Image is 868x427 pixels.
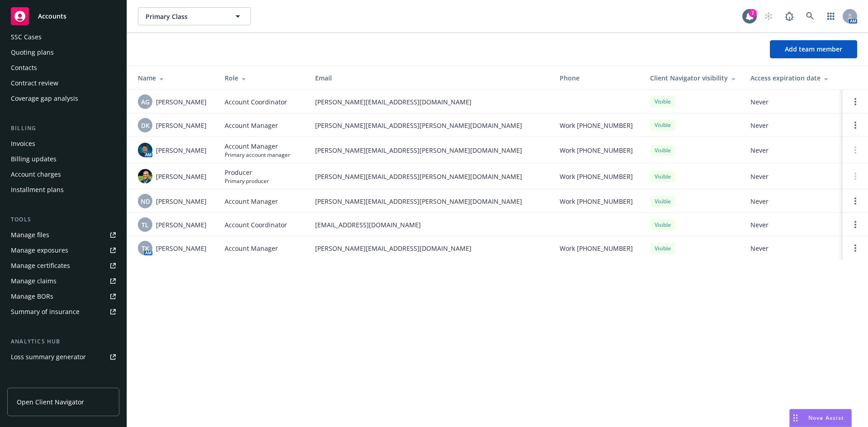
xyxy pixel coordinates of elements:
a: Manage files [7,228,119,242]
div: Contract review [11,76,58,90]
span: AG [141,97,150,107]
a: Coverage gap analysis [7,91,119,106]
div: Summary of insurance [11,305,80,319]
a: Manage certificates [7,258,119,273]
span: Producer [225,168,269,177]
span: Account Manager [225,197,278,206]
span: TL [142,220,149,230]
a: Billing updates [7,152,119,166]
a: Accounts [7,4,119,29]
span: Work [PHONE_NUMBER] [560,145,633,155]
div: 7 [749,9,757,17]
a: Manage claims [7,274,119,288]
div: Phone [560,73,636,83]
div: Quoting plans [11,45,54,60]
div: Email [315,73,545,83]
span: DK [141,121,150,130]
span: Account Manager [225,244,278,253]
a: Search [801,7,819,25]
div: Tools [7,215,119,224]
span: Open Client Navigator [17,397,84,407]
a: Account charges [7,167,119,182]
span: Primary producer [225,177,269,185]
span: [PERSON_NAME][EMAIL_ADDRESS][PERSON_NAME][DOMAIN_NAME] [315,172,545,181]
div: Contacts [11,61,37,75]
a: Installment plans [7,183,119,197]
a: SSC Cases [7,30,119,44]
div: Account charges [11,167,61,182]
span: [PERSON_NAME][EMAIL_ADDRESS][PERSON_NAME][DOMAIN_NAME] [315,197,545,206]
a: Start snowing [759,7,778,25]
div: Loss summary generator [11,350,86,364]
a: Contract review [7,76,119,90]
a: Open options [850,219,861,230]
span: Accounts [38,13,66,20]
span: Work [PHONE_NUMBER] [560,197,633,206]
button: Add team member [770,40,857,58]
div: Coverage gap analysis [11,91,78,106]
div: Manage certificates [11,258,70,273]
span: Nova Assist [808,414,844,422]
span: [PERSON_NAME] [156,145,207,155]
a: Invoices [7,136,119,151]
a: Report a Bug [780,7,798,25]
span: Account Coordinator [225,220,287,230]
span: [PERSON_NAME] [156,172,207,181]
div: Client Navigator visibility [650,73,736,83]
span: Add team member [785,45,842,53]
span: Never [750,244,835,253]
span: [PERSON_NAME] [156,97,207,107]
a: Open options [850,96,861,107]
a: Manage BORs [7,289,119,304]
span: Work [PHONE_NUMBER] [560,172,633,181]
span: [PERSON_NAME][EMAIL_ADDRESS][DOMAIN_NAME] [315,244,545,253]
span: Never [750,197,835,206]
span: Primary Class [146,12,224,21]
span: [PERSON_NAME] [156,220,207,230]
button: Primary Class [138,7,251,25]
div: Billing updates [11,152,57,166]
button: Nova Assist [789,409,852,427]
div: Manage BORs [11,289,53,304]
a: Switch app [822,7,840,25]
span: [EMAIL_ADDRESS][DOMAIN_NAME] [315,220,545,230]
span: Never [750,220,835,230]
div: Visible [650,196,675,207]
div: Drag to move [790,409,801,427]
span: Never [750,145,835,155]
div: Manage claims [11,274,57,288]
a: Contacts [7,61,119,75]
span: [PERSON_NAME][EMAIL_ADDRESS][PERSON_NAME][DOMAIN_NAME] [315,121,545,130]
div: Access expiration date [750,73,835,83]
div: SSC Cases [11,30,42,44]
span: Never [750,97,835,107]
div: Manage exposures [11,243,68,258]
a: Loss summary generator [7,350,119,364]
span: [PERSON_NAME] [156,197,207,206]
div: Manage files [11,228,49,242]
a: Open options [850,196,861,206]
span: Never [750,172,835,181]
span: Primary account manager [225,151,290,159]
div: Visible [650,119,675,131]
a: Open options [850,243,861,253]
span: Account Manager [225,121,278,130]
div: Installment plans [11,183,64,197]
span: [PERSON_NAME][EMAIL_ADDRESS][DOMAIN_NAME] [315,97,545,107]
div: Billing [7,124,119,133]
span: Account Coordinator [225,97,287,107]
div: Role [225,73,301,83]
a: Manage exposures [7,243,119,258]
div: Invoices [11,136,35,151]
span: [PERSON_NAME] [156,244,207,253]
div: Visible [650,171,675,182]
span: Work [PHONE_NUMBER] [560,121,633,130]
span: Never [750,121,835,130]
div: Name [138,73,210,83]
span: Work [PHONE_NUMBER] [560,244,633,253]
div: Visible [650,243,675,254]
span: [PERSON_NAME] [156,121,207,130]
a: Summary of insurance [7,305,119,319]
span: [PERSON_NAME][EMAIL_ADDRESS][PERSON_NAME][DOMAIN_NAME] [315,145,545,155]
